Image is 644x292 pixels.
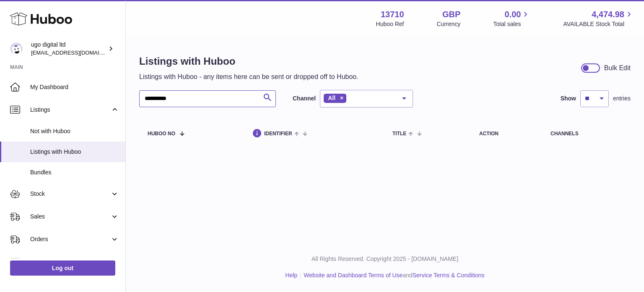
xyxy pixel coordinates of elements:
[10,260,115,276] a: Log out
[413,272,485,279] a: Service Terms & Conditions
[493,9,530,28] a: 0.00 Total sales
[604,63,631,73] div: Bulk Edit
[132,255,637,263] p: All Rights Reserved. Copyright 2025 - [DOMAIN_NAME]
[139,72,358,82] p: Listings with Huboo - any items here can be sent or dropped off to Huboo.
[30,190,110,198] span: Stock
[30,168,119,176] span: Bundles
[30,258,119,266] span: Usage
[437,20,461,28] div: Currency
[479,131,534,137] div: action
[31,49,123,56] span: [EMAIL_ADDRESS][DOMAIN_NAME]
[563,9,634,28] a: 4,474.98 AVAILABLE Stock Total
[301,271,484,279] li: and
[139,55,358,68] h1: Listings with Huboo
[561,95,576,103] label: Show
[493,20,530,28] span: Total sales
[613,95,631,103] span: entries
[30,106,110,114] span: Listings
[376,20,404,28] div: Huboo Ref
[30,148,119,156] span: Listings with Huboo
[328,95,335,101] span: All
[30,83,119,91] span: My Dashboard
[592,9,624,20] span: 4,474.98
[505,9,521,20] span: 0.00
[264,131,292,137] span: identifier
[304,272,402,279] a: Website and Dashboard Terms of Use
[31,41,106,57] div: ugo digital ltd
[381,9,404,20] strong: 13710
[148,131,175,137] span: Huboo no
[10,42,23,55] img: internalAdmin-13710@internal.huboo.com
[30,213,110,221] span: Sales
[293,95,316,103] label: Channel
[286,272,298,279] a: Help
[392,131,406,137] span: title
[30,127,119,135] span: Not with Huboo
[30,235,110,243] span: Orders
[551,131,622,137] div: channels
[563,20,634,28] span: AVAILABLE Stock Total
[442,9,460,20] strong: GBP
